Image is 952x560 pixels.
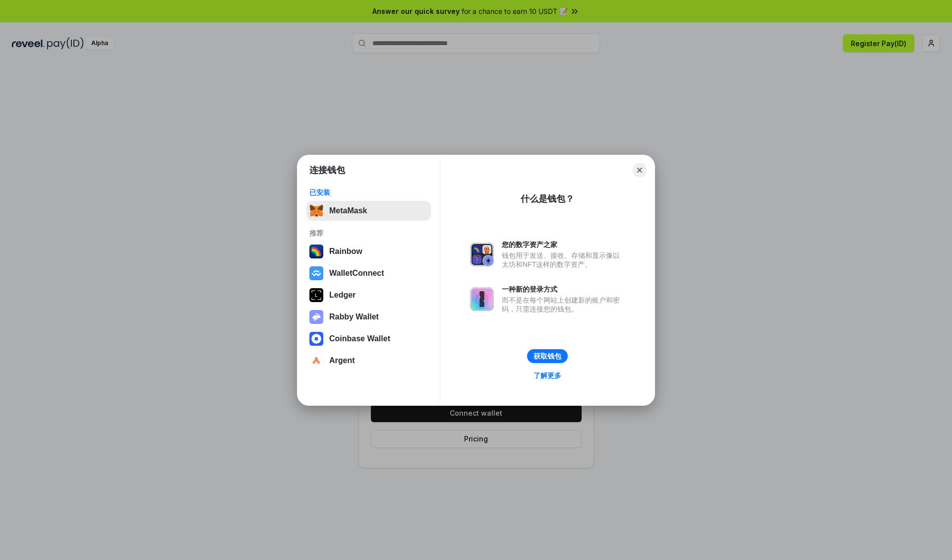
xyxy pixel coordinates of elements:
[329,247,362,256] div: Rainbow
[329,312,379,321] div: Rabby Wallet
[309,266,323,280] img: svg+xml,%3Csvg%20width%3D%2228%22%20height%3D%2228%22%20viewBox%3D%220%200%2028%2028%22%20fill%3D...
[309,164,345,176] h1: 连接钱包
[309,188,428,197] div: 已安装
[329,206,367,215] div: MetaMask
[470,287,494,311] img: svg+xml,%3Csvg%20xmlns%3D%22http%3A%2F%2Fwww.w3.org%2F2000%2Fsvg%22%20fill%3D%22none%22%20viewBox...
[306,307,431,327] button: Rabby Wallet
[633,163,647,177] button: Close
[329,269,384,278] div: WalletConnect
[306,285,431,305] button: Ledger
[528,369,567,382] a: 了解更多
[306,201,431,221] button: MetaMask
[309,310,323,324] img: svg+xml,%3Csvg%20xmlns%3D%22http%3A%2F%2Fwww.w3.org%2F2000%2Fsvg%22%20fill%3D%22none%22%20viewBox...
[309,204,323,218] img: svg+xml,%3Csvg%20fill%3D%22none%22%20height%3D%2233%22%20viewBox%3D%220%200%2035%2033%22%20width%...
[309,245,323,258] img: svg+xml,%3Csvg%20width%3D%22120%22%20height%3D%22120%22%20viewBox%3D%220%200%20120%20120%22%20fil...
[502,296,625,313] div: 而不是在每个网站上创建新的账户和密码，只需连接您的钱包。
[329,291,356,300] div: Ledger
[502,251,625,269] div: 钱包用于发送、接收、存储和显示像以太坊和NFT这样的数字资产。
[534,352,561,361] div: 获取钱包
[309,332,323,346] img: svg+xml,%3Csvg%20width%3D%2228%22%20height%3D%2228%22%20viewBox%3D%220%200%2028%2028%22%20fill%3D...
[502,240,625,249] div: 您的数字资产之家
[329,334,390,343] div: Coinbase Wallet
[309,288,323,302] img: svg+xml,%3Csvg%20xmlns%3D%22http%3A%2F%2Fwww.w3.org%2F2000%2Fsvg%22%20width%3D%2228%22%20height%3...
[470,243,494,266] img: svg+xml,%3Csvg%20xmlns%3D%22http%3A%2F%2Fwww.w3.org%2F2000%2Fsvg%22%20fill%3D%22none%22%20viewBox...
[534,371,561,380] div: 了解更多
[521,193,574,205] div: 什么是钱包？
[527,349,568,363] button: 获取钱包
[306,242,431,261] button: Rainbow
[306,351,431,371] button: Argent
[502,285,625,294] div: 一种新的登录方式
[309,354,323,368] img: svg+xml,%3Csvg%20width%3D%2228%22%20height%3D%2228%22%20viewBox%3D%220%200%2028%2028%22%20fill%3D...
[306,263,431,283] button: WalletConnect
[329,356,355,365] div: Argent
[306,329,431,349] button: Coinbase Wallet
[309,229,428,238] div: 推荐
